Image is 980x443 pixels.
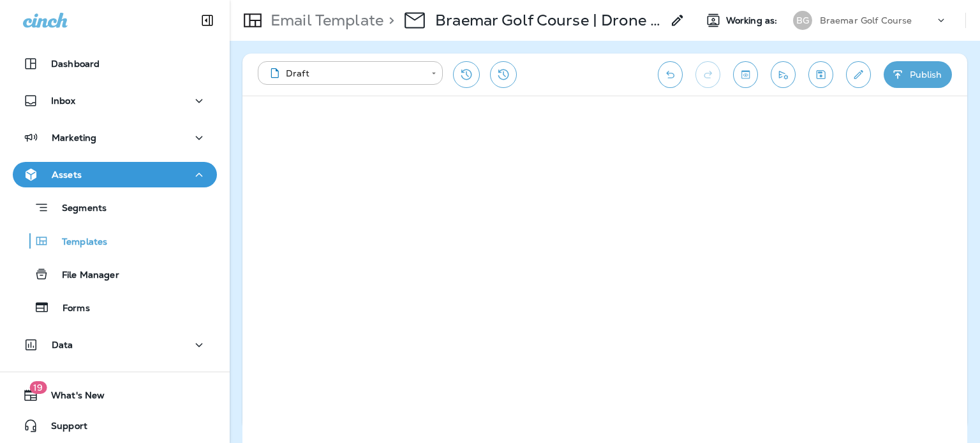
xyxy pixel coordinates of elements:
p: Dashboard [51,59,100,69]
span: What's New [38,390,105,405]
button: Collapse Sidebar [189,8,225,33]
p: Braemar Golf Course [820,15,912,25]
div: BG [793,11,812,30]
button: Send test email [771,61,796,88]
button: Restore from previous version [453,61,480,88]
div: Draft [267,67,422,80]
button: Inbox [13,88,217,113]
p: Segments [49,203,107,215]
span: Support [38,421,87,436]
button: Save [808,61,833,88]
button: Toggle preview [733,61,758,88]
p: Templates [49,236,107,249]
p: Assets [52,170,82,180]
p: File Manager [49,270,119,282]
button: View Changelog [490,61,517,88]
span: Working as: [726,15,780,26]
button: Templates [13,228,217,254]
p: Email Template [265,11,383,30]
button: File Manager [13,261,217,287]
button: Undo [658,61,683,88]
p: Marketing [52,133,96,143]
button: Edit details [846,61,871,88]
button: Support [13,413,217,439]
p: Inbox [51,96,75,106]
span: 19 [29,381,47,394]
button: Dashboard [13,51,217,76]
button: Data [13,332,217,358]
button: Marketing [13,125,217,150]
div: Braemar Golf Course | Drone Images Aug. 2025 - 8/18 [435,11,662,30]
p: Braemar Golf Course | Drone Images [DATE] - 8/18 [435,11,662,30]
p: Forms [50,303,90,315]
p: Data [52,340,73,350]
p: > [383,11,394,30]
button: Publish [884,61,952,88]
button: Forms [13,294,217,321]
button: Assets [13,162,217,187]
button: Segments [13,194,217,221]
button: 19What's New [13,382,217,408]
